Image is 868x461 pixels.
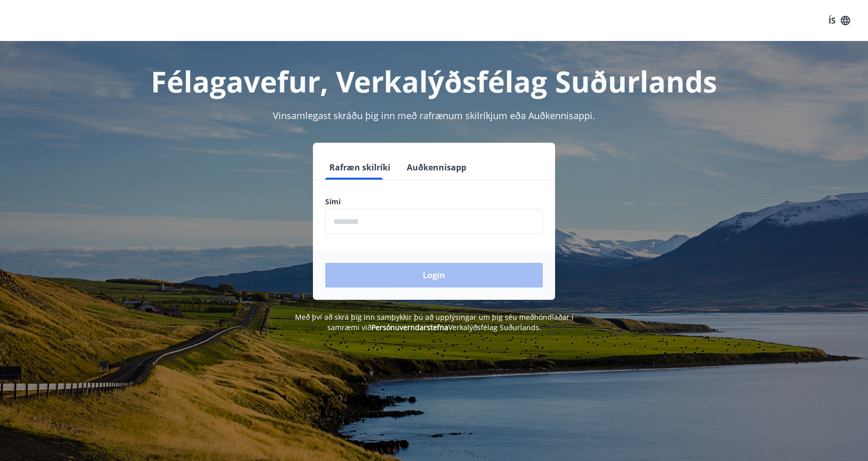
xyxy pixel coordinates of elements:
span: Með því að skrá þig inn samþykkir þú að upplýsingar um þig séu meðhöndlaðar í samræmi við Verkalý... [295,312,574,332]
button: ÍS [823,11,856,30]
label: Sími [325,197,543,207]
button: Rafræn skilríki [325,155,394,180]
a: Persónuverndarstefna [371,322,448,332]
h1: Félagavefur, Verkalýðsfélag Suðurlands [77,62,791,101]
span: Vinsamlegast skráðu þig inn með rafrænum skilríkjum eða Auðkennisappi. [273,109,595,122]
button: Auðkennisapp [403,155,470,180]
